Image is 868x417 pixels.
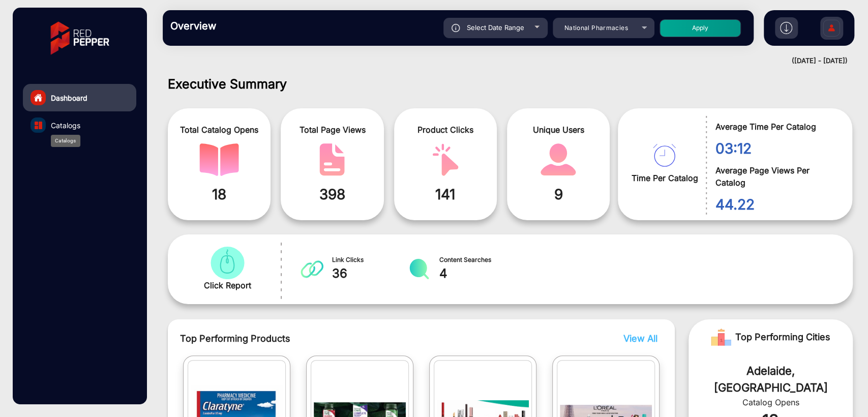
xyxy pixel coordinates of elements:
[711,327,731,347] img: Rank image
[621,332,655,345] button: View All
[312,143,352,176] img: catalog
[564,24,628,32] span: National Pharmacies
[660,19,741,37] button: Apply
[51,120,80,131] span: Catalogs
[153,56,848,66] div: ([DATE] - [DATE])
[439,264,515,283] span: 4
[51,135,80,147] div: Catalogs
[288,184,376,205] span: 398
[426,143,465,176] img: catalog
[51,93,87,103] span: Dashboard
[23,111,136,139] a: Catalogs
[207,247,247,279] img: catalog
[23,84,136,111] a: Dashboard
[170,20,313,32] h3: Overview
[168,76,853,92] h1: Executive Summary
[538,143,578,176] img: catalog
[204,279,251,291] span: Click Report
[715,138,837,159] span: 03:12
[715,194,837,215] span: 44.22
[715,121,837,133] span: Average Time Per Catalog
[402,124,489,136] span: Product Clicks
[515,184,602,205] span: 9
[199,143,239,176] img: catalog
[175,124,263,136] span: Total Catalog Opens
[467,23,524,32] span: Select Date Range
[35,122,42,129] img: catalog
[780,22,792,34] img: h2download.svg
[332,255,408,264] span: Link Clicks
[332,264,408,283] span: 36
[43,13,116,64] img: vmg-logo
[175,184,263,205] span: 18
[34,93,43,102] img: home
[515,124,602,136] span: Unique Users
[623,333,657,344] span: View All
[715,164,837,189] span: Average Page Views Per Catalog
[821,12,842,47] img: Sign%20Up.svg
[452,24,460,32] img: icon
[704,363,837,396] div: Adelaide, [GEOGRAPHIC_DATA]
[180,332,547,345] span: Top Performing Products
[402,184,489,205] span: 141
[301,259,323,279] img: catalog
[439,255,515,264] span: Content Searches
[653,144,676,167] img: catalog
[408,259,431,279] img: catalog
[288,124,376,136] span: Total Page Views
[704,396,837,408] div: Catalog Opens
[735,327,830,347] span: Top Performing Cities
